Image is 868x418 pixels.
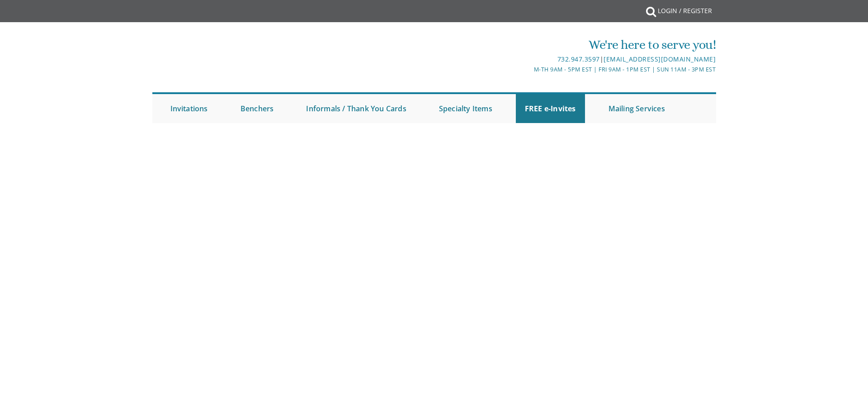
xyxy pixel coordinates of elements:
a: [EMAIL_ADDRESS][DOMAIN_NAME] [604,55,716,63]
a: Invitations [161,94,217,123]
a: Specialty Items [430,94,501,123]
div: We're here to serve you! [340,36,716,54]
div: | [340,54,716,65]
a: Benchers [231,94,283,123]
a: Informals / Thank You Cards [297,94,415,123]
a: Mailing Services [599,94,674,123]
div: M-Th 9am - 5pm EST | Fri 9am - 1pm EST | Sun 11am - 3pm EST [340,65,716,74]
a: FREE e-Invites [516,94,585,123]
a: 732.947.3597 [557,55,600,63]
